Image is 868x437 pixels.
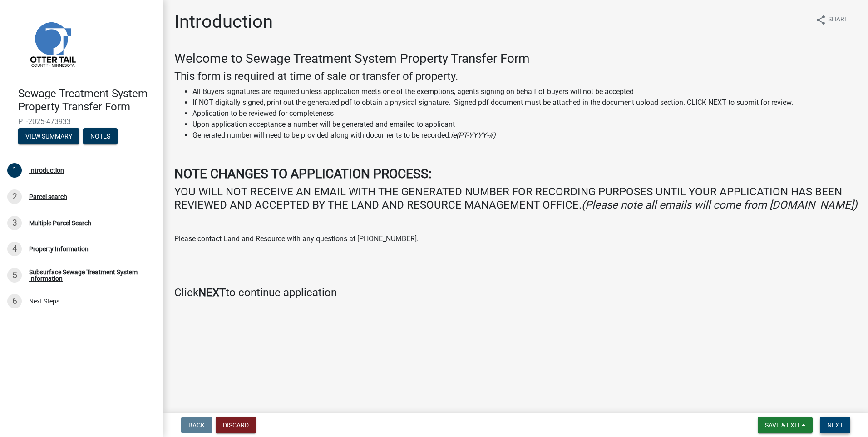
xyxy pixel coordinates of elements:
[7,294,22,308] div: 6
[29,269,149,282] div: Subsurface Sewage Treatment System Information
[820,417,850,433] button: Next
[7,268,22,283] div: 5
[18,128,79,144] button: View Summary
[29,220,91,226] div: Multiple Parcel Search
[828,15,848,25] span: Share
[7,216,22,230] div: 3
[18,87,156,114] h4: Sewage Treatment System Property Transfer Form
[192,86,857,97] li: All Buyers signatures are required unless application meets one of the exemptions, agents signing...
[174,286,857,299] h4: Click to continue application
[216,417,256,433] button: Discard
[174,185,857,212] h4: YOU WILL NOT RECEIVE AN EMAIL WITH THE GENERATED NUMBER FOR RECORDING PURPOSES UNTIL YOUR APPLICA...
[7,163,22,178] div: 1
[83,133,118,140] wm-modal-confirm: Notes
[192,108,857,119] li: Application to be reviewed for completeness
[198,286,226,299] strong: NEXT
[827,422,843,429] span: Next
[7,189,22,204] div: 2
[18,133,79,140] wm-modal-confirm: Summary
[174,51,857,66] h3: Welcome to Sewage Treatment System Property Transfer Form
[181,417,212,433] button: Back
[29,246,89,252] div: Property Information
[174,166,432,181] strong: NOTE CHANGES TO APPLICATION PROCESS:
[7,242,22,256] div: 4
[174,70,857,83] h4: This form is required at time of sale or transfer of property.
[192,97,857,108] li: If NOT digitally signed, print out the generated pdf to obtain a physical signature. Signed pdf d...
[188,422,205,429] span: Back
[18,10,86,78] img: Otter Tail County, Minnesota
[582,199,857,211] i: (Please note all emails will come from [DOMAIN_NAME])
[192,119,857,130] li: Upon application acceptance a number will be generated and emailed to applicant
[29,194,67,200] div: Parcel search
[192,130,857,141] li: Generated number will need to be provided along with documents to be recorded.
[83,128,118,144] button: Notes
[815,15,826,25] i: share
[174,11,273,33] h1: Introduction
[758,417,813,433] button: Save & Exit
[18,117,145,126] span: PT-2025-473933
[451,131,496,139] i: ie(PT-YYYY-#)
[765,422,800,429] span: Save & Exit
[174,233,857,244] p: Please contact Land and Resource with any questions at [PHONE_NUMBER].
[29,167,64,174] div: Introduction
[808,11,855,29] button: shareShare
